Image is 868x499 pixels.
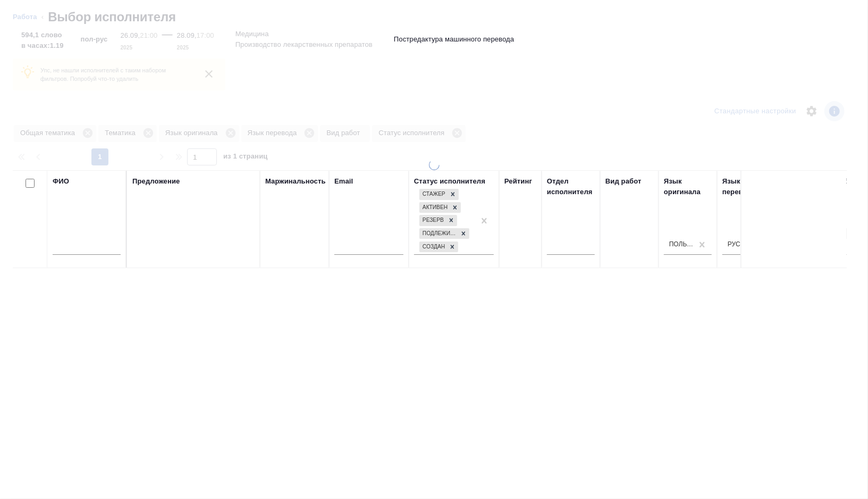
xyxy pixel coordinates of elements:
div: ФИО [53,176,69,187]
div: Предложение [132,176,180,187]
div: Стажер [419,189,447,200]
div: Подлежит внедрению [419,228,458,239]
div: Активен [419,202,449,213]
div: Статус исполнителя [414,176,485,187]
div: Маржинальность [265,176,326,187]
div: Стажер, Активен, Резерв, Подлежит внедрению, Создан [418,201,462,214]
div: Рейтинг [504,176,532,187]
p: Постредактура машинного перевода [394,34,514,45]
div: Создан [419,242,446,253]
div: Стажер, Активен, Резерв, Подлежит внедрению, Создан [418,227,470,240]
div: Стажер, Активен, Резерв, Подлежит внедрению, Создан [418,214,458,227]
div: Русский [728,240,752,249]
div: Вид работ [605,176,642,187]
div: Резерв [419,215,445,226]
div: Email [334,176,353,187]
div: Язык оригинала [664,176,712,197]
div: Отдел исполнителя [547,176,595,197]
div: Стажер, Активен, Резерв, Подлежит внедрению, Создан [418,240,459,254]
div: Стажер, Активен, Резерв, Подлежит внедрению, Создан [418,188,460,201]
div: Польский [669,240,694,249]
div: Язык перевода [722,176,770,197]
